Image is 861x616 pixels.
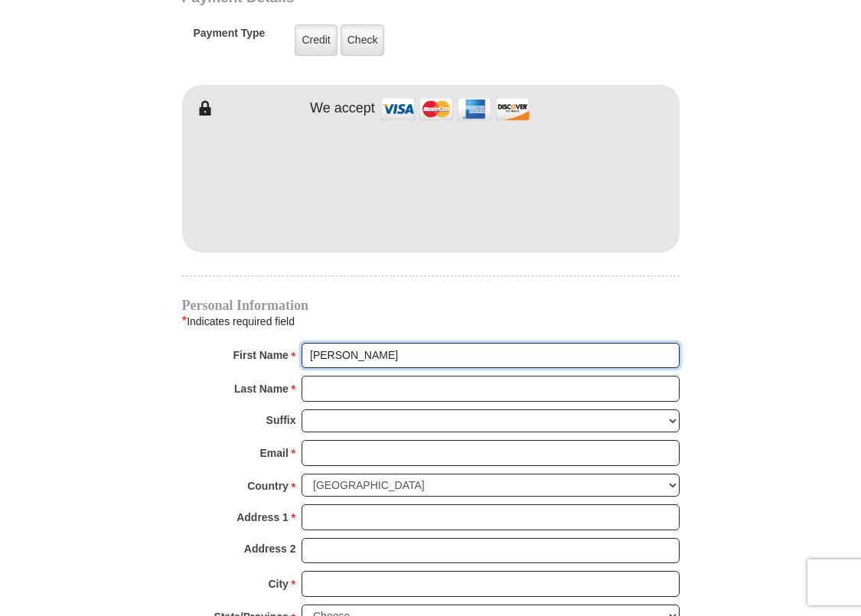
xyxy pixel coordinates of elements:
h4: Personal Information [182,299,680,311]
strong: Address 1 [236,507,289,528]
h4: We accept [310,100,375,117]
h5: Payment Type [194,27,266,47]
strong: Suffix [266,409,296,431]
label: Check [341,24,385,56]
strong: Email [260,442,289,464]
div: Indicates required field [182,311,680,331]
label: Credit [295,24,337,56]
img: credit cards accepted [379,93,532,125]
strong: Country [247,475,289,497]
strong: City [268,573,288,595]
strong: Last Name [234,378,289,399]
strong: Address 2 [244,538,296,559]
strong: First Name [233,344,289,366]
